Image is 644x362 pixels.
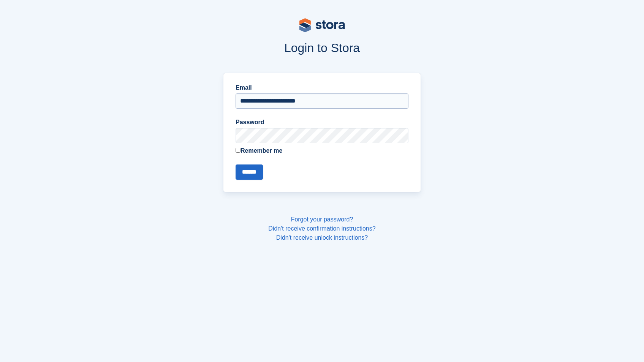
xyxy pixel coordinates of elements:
[299,18,345,32] img: stora-logo-53a41332b3708ae10de48c4981b4e9114cc0af31d8433b30ea865607fb682f29.svg
[236,148,241,153] input: Remember me
[268,225,375,232] a: Didn't receive confirmation instructions?
[236,146,408,155] label: Remember me
[291,216,353,223] a: Forgot your password?
[276,234,368,241] a: Didn't receive unlock instructions?
[236,83,408,92] label: Email
[236,118,408,127] label: Password
[78,41,566,55] h1: Login to Stora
